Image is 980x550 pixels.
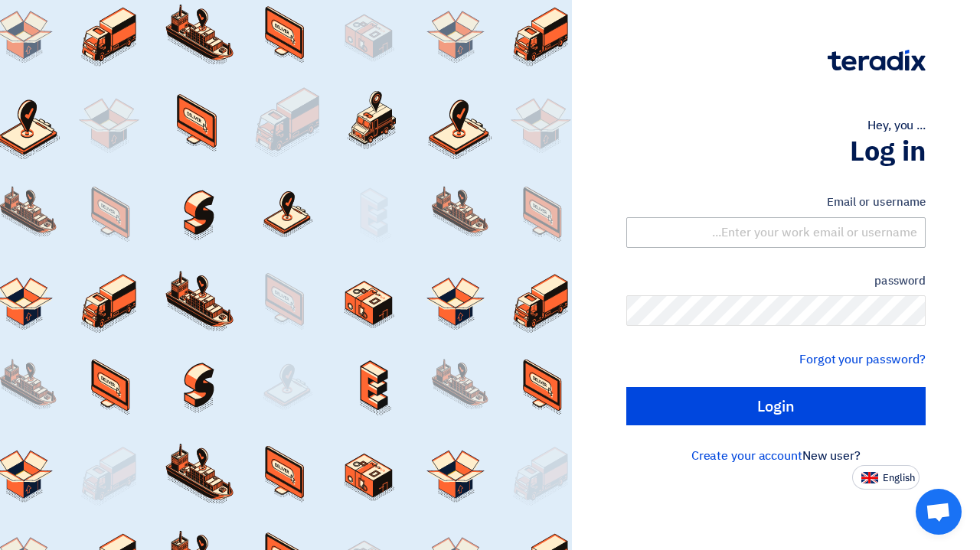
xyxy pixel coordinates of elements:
a: Open chat [916,489,962,535]
font: English [883,470,915,485]
input: Enter your work email or username... [626,217,926,248]
font: New user? [802,447,861,465]
button: English [852,465,920,490]
input: Login [626,387,926,425]
a: Forgot your password? [799,350,926,369]
img: Teradix logo [828,50,926,71]
img: en-US.png [861,472,878,483]
font: password [874,272,926,289]
font: Hey, you ... [867,116,926,135]
a: Create your account [691,447,802,465]
font: Log in [850,131,926,172]
font: Email or username [827,194,926,210]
